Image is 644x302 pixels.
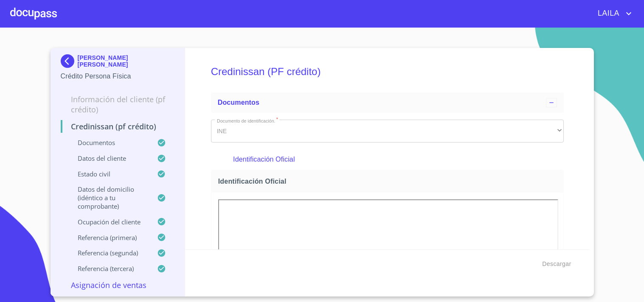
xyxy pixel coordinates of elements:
[61,185,157,210] p: Datos del domicilio (idéntico a tu comprobante)
[539,256,574,272] button: Descargar
[61,54,78,68] img: Docupass spot blue
[61,280,175,290] p: Asignación de Ventas
[61,154,157,162] p: Datos del cliente
[211,54,564,89] h5: Credinissan (PF crédito)
[542,259,571,269] span: Descargar
[61,264,157,273] p: Referencia (tercera)
[61,94,175,115] p: Información del cliente (PF crédito)
[218,99,259,106] span: Documentos
[78,54,175,68] p: [PERSON_NAME] [PERSON_NAME]
[61,218,157,226] p: Ocupación del Cliente
[211,120,564,143] div: INE
[211,92,564,113] div: Documentos
[61,121,175,131] p: Credinissan (PF crédito)
[61,170,157,178] p: Estado civil
[61,54,175,71] div: [PERSON_NAME] [PERSON_NAME]
[233,154,541,165] p: Identificación Oficial
[61,233,157,242] p: Referencia (primera)
[61,71,175,81] p: Crédito Persona Física
[591,7,624,20] span: LAILA
[591,7,634,20] button: account of current user
[61,249,157,257] p: Referencia (segunda)
[61,138,157,147] p: Documentos
[218,177,560,186] span: Identificación Oficial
